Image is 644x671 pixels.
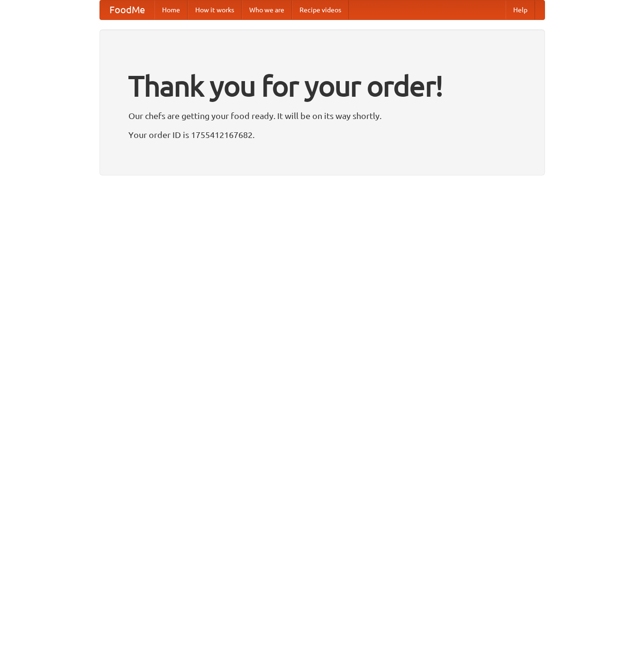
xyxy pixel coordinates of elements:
a: How it works [188,0,242,19]
a: Who we are [242,0,292,19]
p: Your order ID is 1755412167682. [128,128,516,142]
a: FoodMe [100,0,154,19]
p: Our chefs are getting your food ready. It will be on its way shortly. [128,109,516,123]
a: Help [506,0,535,19]
a: Recipe videos [292,0,349,19]
a: Home [154,0,188,19]
h1: Thank you for your order! [128,63,516,109]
